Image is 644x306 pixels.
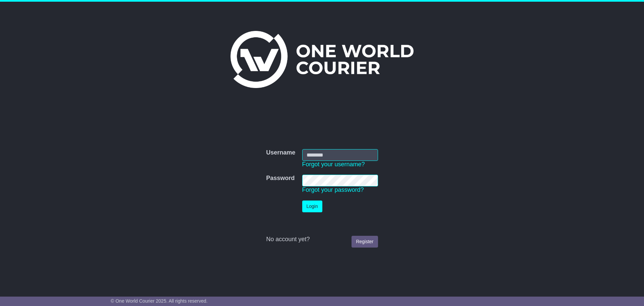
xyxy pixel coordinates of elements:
img: One World [230,31,414,88]
span: © One World Courier 2025. All rights reserved. [111,298,208,304]
button: Login [302,201,322,212]
a: Forgot your password? [302,186,364,193]
a: Forgot your username? [302,161,365,168]
label: Password [266,175,294,182]
a: Register [352,236,378,248]
div: No account yet? [266,236,378,243]
label: Username [266,149,295,157]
